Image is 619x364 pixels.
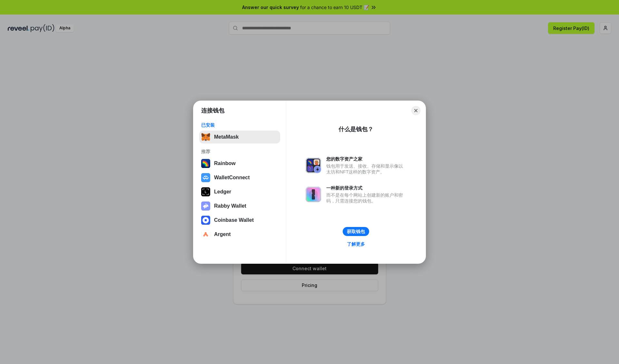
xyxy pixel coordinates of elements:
[347,229,365,234] div: 获取钱包
[199,228,280,241] button: Argent
[201,202,210,211] img: svg+xml,%3Csvg%20xmlns%3D%22http%3A%2F%2Fwww.w3.org%2F2000%2Fsvg%22%20fill%3D%22none%22%20viewBox...
[201,133,210,142] img: svg+xml,%3Csvg%20fill%3D%22none%22%20height%3D%2233%22%20viewBox%3D%220%200%2035%2033%22%20width%...
[201,216,210,225] img: svg+xml,%3Csvg%20width%3D%2228%22%20height%3D%2228%22%20viewBox%3D%220%200%2028%2028%22%20fill%3D...
[199,200,280,212] button: Rabby Wallet
[411,106,420,115] button: Close
[214,189,231,195] div: Ledger
[339,125,373,133] div: 什么是钱包？
[214,203,246,209] div: Rabby Wallet
[199,131,280,143] button: MetaMask
[343,227,369,236] button: 获取钱包
[201,122,278,128] div: 已安装
[199,185,280,198] button: Ledger
[199,214,280,227] button: Coinbase Wallet
[347,241,365,247] div: 了解更多
[306,158,321,173] img: svg+xml,%3Csvg%20xmlns%3D%22http%3A%2F%2Fwww.w3.org%2F2000%2Fsvg%22%20fill%3D%22none%22%20viewBox...
[326,185,406,191] div: 一种新的登录方式
[214,161,236,166] div: Rainbow
[214,175,250,181] div: WalletConnect
[214,217,254,223] div: Coinbase Wallet
[201,187,210,196] img: svg+xml,%3Csvg%20xmlns%3D%22http%3A%2F%2Fwww.w3.org%2F2000%2Fsvg%22%20width%3D%2228%22%20height%3...
[306,187,321,202] img: svg+xml,%3Csvg%20xmlns%3D%22http%3A%2F%2Fwww.w3.org%2F2000%2Fsvg%22%20fill%3D%22none%22%20viewBox...
[326,156,406,162] div: 您的数字资产之家
[214,231,231,237] div: Argent
[214,134,239,140] div: MetaMask
[201,173,210,182] img: svg+xml,%3Csvg%20width%3D%2228%22%20height%3D%2228%22%20viewBox%3D%220%200%2028%2028%22%20fill%3D...
[326,192,406,204] div: 而不是在每个网站上创建新的账户和密码，只需连接您的钱包。
[199,157,280,170] button: Rainbow
[326,163,406,175] div: 钱包用于发送、接收、存储和显示像以太坊和NFT这样的数字资产。
[201,149,278,154] div: 推荐
[201,159,210,168] img: svg+xml,%3Csvg%20width%3D%22120%22%20height%3D%22120%22%20viewBox%3D%220%200%20120%20120%22%20fil...
[343,240,369,248] a: 了解更多
[201,230,210,239] img: svg+xml,%3Csvg%20width%3D%2228%22%20height%3D%2228%22%20viewBox%3D%220%200%2028%2028%22%20fill%3D...
[199,171,280,184] button: WalletConnect
[201,107,224,114] h1: 连接钱包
